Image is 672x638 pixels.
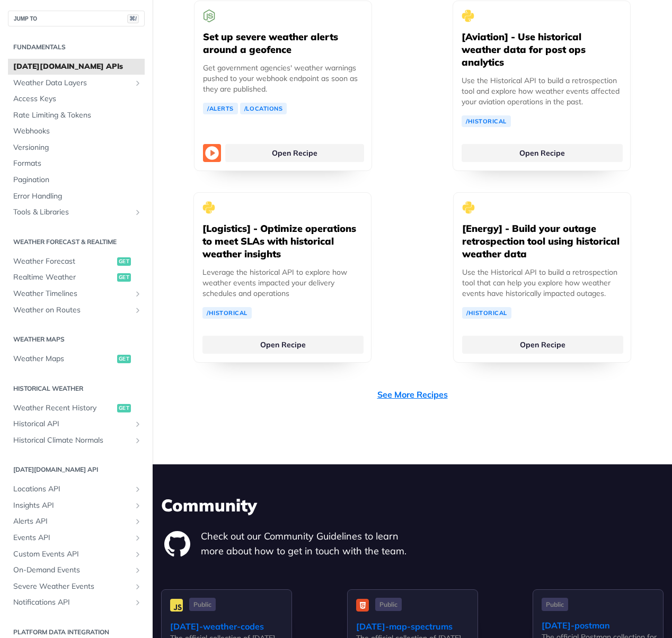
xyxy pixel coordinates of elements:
a: Custom Events APIShow subpages for Custom Events API [8,546,145,562]
span: Webhooks [13,126,142,137]
span: Pagination [13,175,142,185]
button: JUMP TO⌘/ [8,11,145,26]
a: Weather Mapsget [8,351,145,367]
a: Formats [8,156,145,172]
span: Weather Data Layers [13,78,131,88]
a: Insights APIShow subpages for Insights API [8,498,145,514]
button: Show subpages for Events API [134,534,142,542]
a: Historical APIShow subpages for Historical API [8,416,145,432]
span: Locations API [13,484,131,495]
a: Alerts APIShow subpages for Alerts API [8,514,145,529]
span: Events API [13,533,131,543]
span: Notifications API [13,597,131,608]
button: Show subpages for Locations API [134,485,142,493]
h5: [Logistics] - Optimize operations to meet SLAs with historical weather insights [202,222,362,260]
h2: Historical Weather [8,384,145,393]
span: Alerts API [13,516,131,527]
a: Weather TimelinesShow subpages for Weather Timelines [8,286,145,302]
button: Show subpages for Insights API [134,501,142,510]
p: Use the Historical API to build a retrospection tool that can help you explore how weather events... [462,267,622,299]
span: Weather Forecast [13,256,114,267]
a: On-Demand EventsShow subpages for On-Demand Events [8,562,145,578]
span: Insights API [13,500,131,511]
span: Error Handling [13,191,142,202]
h2: Fundamentals [8,42,145,52]
button: Show subpages for Severe Weather Events [134,582,142,591]
div: [DATE]-postman [542,619,663,632]
p: Use the Historical API to build a retrospection tool and explore how weather events affected your... [462,75,622,107]
span: Public [542,598,568,611]
a: /Historical [202,307,252,319]
a: Pagination [8,172,145,188]
button: Show subpages for Historical Climate Normals [134,436,142,445]
a: See More Recipes [377,388,448,401]
a: Open Recipe [225,144,364,162]
p: Check out our Community Guidelines to learn more about how to get in touch with the team. [201,529,412,559]
h5: [Energy] - Build your outage retrospection tool using historical weather data [462,222,622,260]
button: Show subpages for Weather Timelines [134,290,142,298]
span: Weather Maps [13,354,114,364]
span: On-Demand Events [13,565,131,576]
span: Realtime Weather [13,272,114,283]
a: Notifications APIShow subpages for Notifications API [8,595,145,610]
span: Historical API [13,419,131,429]
div: [DATE]-map-spectrums [356,620,478,633]
a: /Alerts [203,103,238,114]
span: Weather Timelines [13,289,131,299]
p: Get government agencies' weather warnings pushed to your webhook endpoint as soon as they are pub... [203,62,363,94]
a: Locations APIShow subpages for Locations API [8,481,145,497]
button: Show subpages for Weather Data Layers [134,79,142,87]
a: Weather Recent Historyget [8,400,145,416]
a: Tools & LibrariesShow subpages for Tools & Libraries [8,204,145,220]
button: Show subpages for Historical API [134,420,142,428]
button: Show subpages for Custom Events API [134,550,142,559]
a: [DATE][DOMAIN_NAME] APIs [8,59,145,75]
button: Show subpages for Tools & Libraries [134,208,142,217]
a: Rate Limiting & Tokens [8,107,145,123]
a: Weather Data LayersShow subpages for Weather Data Layers [8,75,145,91]
span: Rate Limiting & Tokens [13,110,142,121]
a: Severe Weather EventsShow subpages for Severe Weather Events [8,579,145,595]
h2: Weather Forecast & realtime [8,237,145,247]
a: Weather Forecastget [8,254,145,269]
h5: [Aviation] - Use historical weather data for post ops analytics [462,31,622,69]
span: Formats [13,158,142,169]
a: Historical Climate NormalsShow subpages for Historical Climate Normals [8,433,145,448]
span: get [117,355,131,363]
h5: Set up severe weather alerts around a geofence [203,31,363,56]
span: Severe Weather Events [13,581,131,592]
a: /Historical [462,115,511,127]
a: /Historical [462,307,511,319]
h2: Platform DATA integration [8,627,145,637]
div: [DATE]-weather-codes [170,620,291,633]
a: Webhooks [8,123,145,139]
a: Open Recipe [462,144,623,162]
a: Weather on RoutesShow subpages for Weather on Routes [8,302,145,318]
span: Custom Events API [13,549,131,560]
p: Leverage the historical API to explore how weather events impacted your delivery schedules and op... [202,267,362,299]
span: Access Keys [13,94,142,104]
span: [DATE][DOMAIN_NAME] APIs [13,61,142,72]
a: Error Handling [8,188,145,204]
span: Public [189,598,216,611]
a: Realtime Weatherget [8,269,145,285]
a: Open Recipe [202,336,364,354]
a: Versioning [8,140,145,156]
span: Weather Recent History [13,403,114,414]
h2: Weather Maps [8,335,145,344]
span: Versioning [13,142,142,153]
a: Access Keys [8,91,145,107]
span: Public [375,598,402,611]
h3: Community [161,493,664,517]
a: Open Recipe [462,336,623,354]
h2: [DATE][DOMAIN_NAME] API [8,465,145,474]
span: ⌘/ [127,14,139,23]
span: Historical Climate Normals [13,435,131,446]
button: Show subpages for On-Demand Events [134,566,142,574]
span: get [117,273,131,282]
button: Show subpages for Weather on Routes [134,306,142,314]
a: Events APIShow subpages for Events API [8,530,145,546]
span: Tools & Libraries [13,207,131,218]
a: /Locations [240,103,287,114]
span: get [117,404,131,412]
